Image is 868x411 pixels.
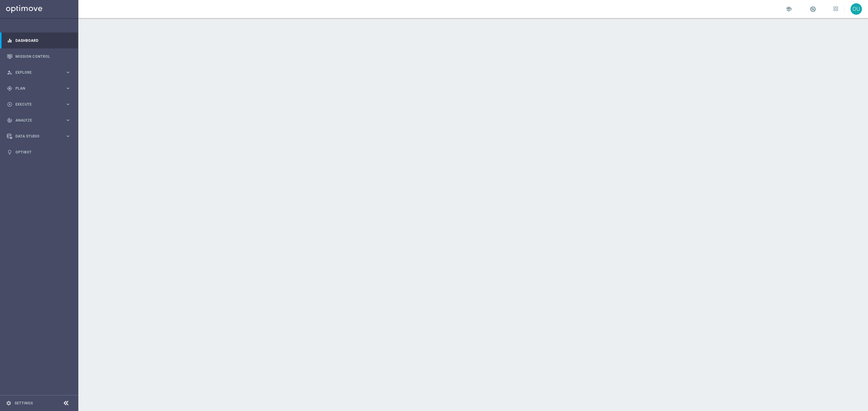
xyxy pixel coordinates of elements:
i: settings [6,400,11,406]
i: keyboard_arrow_right [65,101,71,107]
i: keyboard_arrow_right [65,85,71,91]
button: play_circle_outline Execute keyboard_arrow_right [7,102,71,107]
div: Plan [7,86,65,91]
i: gps_fixed [7,86,12,91]
span: Analyze [15,119,65,122]
i: equalizer [7,38,12,43]
i: track_changes [7,118,12,123]
button: person_search Explore keyboard_arrow_right [7,70,71,75]
span: Explore [15,71,65,74]
span: school [785,6,792,12]
i: person_search [7,70,12,75]
div: Execute [7,102,65,107]
div: Analyze [7,118,65,123]
div: Data Studio [7,134,65,139]
span: Plan [15,87,65,90]
i: play_circle_outline [7,102,12,107]
a: Settings [14,401,33,405]
a: Optibot [15,144,71,160]
i: lightbulb [7,150,12,155]
span: Execute [15,103,65,106]
a: Dashboard [15,32,71,48]
a: Mission Control [15,48,71,64]
button: Mission Control [7,54,71,59]
div: Optibot [7,144,71,160]
span: Data Studio [15,134,65,138]
i: keyboard_arrow_right [65,70,71,75]
div: Mission Control [7,48,71,64]
button: lightbulb Optibot [7,150,71,155]
button: gps_fixed Plan keyboard_arrow_right [7,86,71,91]
i: keyboard_arrow_right [65,117,71,123]
div: Dashboard [7,32,71,48]
button: Data Studio keyboard_arrow_right [7,134,71,139]
div: OU [851,3,862,15]
i: keyboard_arrow_right [65,133,71,139]
button: equalizer Dashboard [7,38,71,43]
div: Explore [7,70,65,75]
button: track_changes Analyze keyboard_arrow_right [7,118,71,123]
